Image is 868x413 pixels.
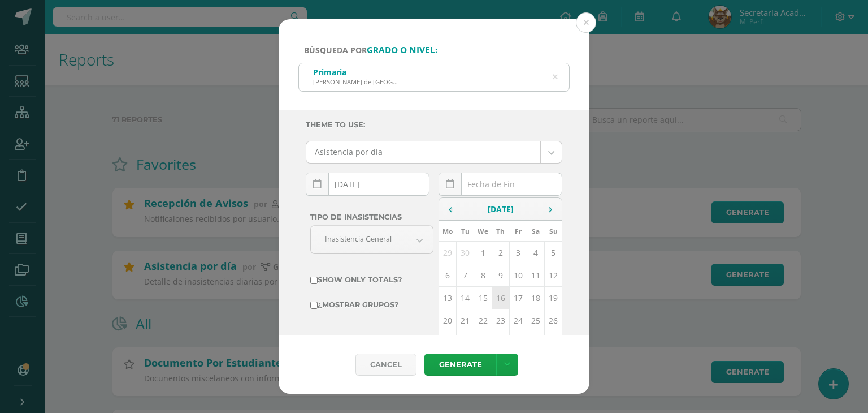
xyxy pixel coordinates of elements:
td: 4 [527,242,545,264]
td: 11 [527,264,545,287]
a: Asistencia por día [306,141,562,163]
input: Fecha de inicio [306,173,429,195]
th: Fr [509,221,527,242]
input: Fecha de Fin [439,173,562,195]
label: Theme to use: [306,113,562,136]
td: 1 [474,242,492,264]
td: 2 [492,242,509,264]
td: 30 [492,332,509,355]
button: Close (Esc) [576,12,596,33]
a: Inasistencia General [311,226,433,253]
input: ej. Primero primaria, etc. [299,63,569,91]
td: 15 [474,287,492,309]
td: 18 [527,287,545,309]
td: 23 [492,309,509,332]
td: 27 [439,332,457,355]
th: We [474,221,492,242]
td: 5 [545,242,562,264]
td: 7 [457,264,474,287]
span: Búsqueda por [304,45,437,55]
td: 16 [492,287,509,309]
input: ¿Mostrar grupos? [310,302,318,309]
td: 31 [509,332,527,355]
td: 21 [457,309,474,332]
td: 14 [457,287,474,309]
label: Tipo de Inasistencias [310,209,433,225]
th: Mo [439,221,457,242]
input: Show only totals? [310,277,318,284]
td: 17 [509,287,527,309]
td: 28 [457,332,474,355]
td: 25 [527,309,545,332]
th: Tu [457,221,474,242]
td: 26 [545,309,562,332]
a: Generate [424,354,496,376]
td: 20 [439,309,457,332]
th: Sa [527,221,545,242]
td: 29 [439,242,457,264]
div: Primaria [313,67,401,78]
td: 12 [545,264,562,287]
td: 6 [439,264,457,287]
td: 29 [474,332,492,355]
td: 3 [509,242,527,264]
td: 22 [474,309,492,332]
td: [DATE] [462,198,539,221]
td: 9 [492,264,509,287]
th: Th [492,221,509,242]
td: 19 [545,287,562,309]
div: Cancel [355,354,416,376]
td: 10 [509,264,527,287]
span: Asistencia por día [315,141,532,163]
td: 1 [527,332,545,355]
td: 30 [457,242,474,264]
td: 24 [509,309,527,332]
label: Show only totals? [310,272,433,288]
td: 8 [474,264,492,287]
div: [PERSON_NAME] de [GEOGRAPHIC_DATA] [313,78,401,86]
td: 2 [545,332,562,355]
th: Su [545,221,562,242]
td: 13 [439,287,457,309]
strong: grado o nivel: [367,44,437,56]
span: Inasistencia General [325,226,392,252]
label: ¿Mostrar grupos? [310,297,433,313]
